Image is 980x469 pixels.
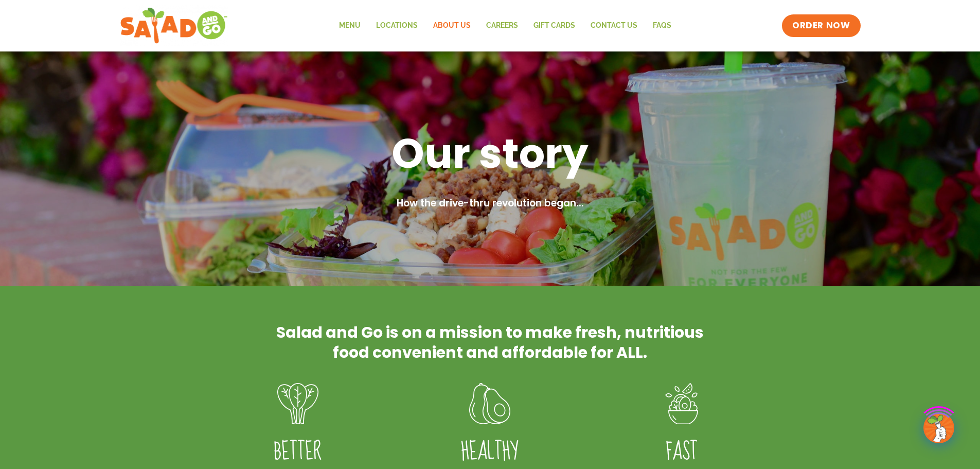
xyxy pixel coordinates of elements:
[792,20,850,32] span: ORDER NOW
[218,438,379,466] h4: Better
[331,14,679,38] nav: Menu
[782,14,860,37] a: ORDER NOW
[425,14,478,38] a: About Us
[223,196,758,211] h2: How the drive-thru revolution began...
[583,14,645,38] a: Contact Us
[368,14,425,38] a: Locations
[409,438,570,466] h4: Healthy
[645,14,679,38] a: FAQs
[601,438,762,466] h4: FAST
[120,5,228,46] img: new-SAG-logo-768×292
[331,14,368,38] a: Menu
[526,14,583,38] a: GIFT CARDS
[478,14,526,38] a: Careers
[223,127,758,180] h1: Our story
[274,322,706,362] h2: Salad and Go is on a mission to make fresh, nutritious food convenient and affordable for ALL.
